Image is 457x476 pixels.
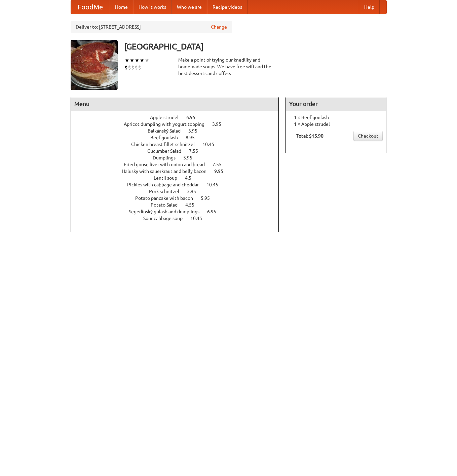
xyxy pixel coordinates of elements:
[149,189,186,194] span: Pork schnitzel
[143,216,215,221] a: Sour cabbage soup 10.45
[135,195,200,201] span: Potato pancake with bacon
[186,115,202,120] span: 6.95
[124,64,128,71] li: $
[124,40,387,53] h3: [GEOGRAPHIC_DATA]
[183,155,199,160] span: 5.95
[147,148,211,154] a: Cucumber Salad 7.55
[201,195,217,201] span: 5.95
[133,0,172,14] a: How it works
[207,209,223,214] span: 6.95
[143,216,189,221] span: Sour cabbage soup
[148,128,187,134] span: Balkánský Salad
[145,57,150,64] li: ★
[71,40,118,90] img: angular.jpg
[153,155,182,160] span: Dumplings
[71,21,232,33] div: Deliver to: [STREET_ADDRESS]
[127,182,231,187] a: Pickles with cabbage and cheddar 10.45
[135,64,138,71] li: $
[151,202,207,208] a: Potato Salad 4.55
[151,202,184,208] span: Potato Salad
[185,175,198,181] span: 4.5
[150,135,185,140] span: Beef goulash
[127,182,205,187] span: Pickles with cabbage and cheddar
[124,162,212,167] span: Fried goose liver with onion and bread
[289,114,383,121] li: 1 × Beef goulash
[178,57,279,77] div: Make a point of trying our knedlíky and homemade soups. We have free wifi and the best desserts a...
[131,142,201,147] span: Chicken breast fillet schnitzel
[359,0,380,14] a: Help
[110,0,133,14] a: Home
[124,121,234,127] a: Apricot dumpling with yogurt topping 3.95
[129,57,135,64] li: ★
[211,24,227,30] a: Change
[212,121,228,127] span: 3.95
[135,57,140,64] li: ★
[71,0,110,14] a: FoodMe
[149,189,208,194] a: Pork schnitzel 3.95
[189,148,205,154] span: 7.55
[289,121,383,127] li: 1 × Apple strudel
[71,97,279,111] h4: Menu
[172,0,207,14] a: Who we are
[185,202,201,208] span: 4.55
[129,209,229,214] a: Segedínský gulash and dumplings 6.95
[124,121,211,127] span: Apricot dumpling with yogurt topping
[206,182,225,187] span: 10.45
[131,142,227,147] a: Chicken breast fillet schnitzel 10.45
[286,97,386,111] h4: Your order
[124,162,234,167] a: Fried goose liver with onion and bread 7.55
[128,64,131,71] li: $
[207,0,247,14] a: Recipe videos
[188,128,204,134] span: 3.95
[129,209,206,214] span: Segedínský gulash and dumplings
[150,115,185,120] span: Apple strudel
[131,64,135,71] li: $
[124,57,129,64] li: ★
[154,175,184,181] span: Lentil soup
[296,133,323,139] b: Total: $15.90
[154,175,204,181] a: Lentil soup 4.5
[190,216,209,221] span: 10.45
[147,148,188,154] span: Cucumber Salad
[150,115,208,120] a: Apple strudel 6.95
[135,195,222,201] a: Potato pancake with bacon 5.95
[214,169,230,174] span: 9.95
[140,57,145,64] li: ★
[148,128,210,134] a: Balkánský Salad 3.95
[138,64,141,71] li: $
[153,155,205,160] a: Dumplings 5.95
[213,162,228,167] span: 7.55
[187,189,203,194] span: 3.95
[353,131,383,141] a: Checkout
[122,169,236,174] a: Halusky with sauerkraut and belly bacon 9.95
[186,135,201,140] span: 8.95
[150,135,207,140] a: Beef goulash 8.95
[122,169,213,174] span: Halusky with sauerkraut and belly bacon
[202,142,221,147] span: 10.45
